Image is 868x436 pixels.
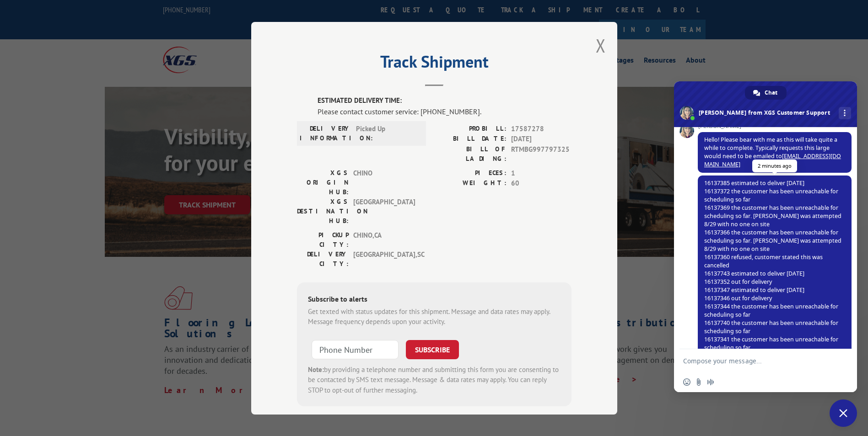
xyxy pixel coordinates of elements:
label: DELIVERY CITY: [297,249,349,268]
span: CHINO [353,168,415,197]
label: XGS ORIGIN HUB: [297,168,349,197]
div: Please contact customer service: [PHONE_NUMBER]. [318,106,571,117]
span: CHINO , CA [353,230,415,249]
span: Send a file [695,378,702,386]
span: Insert an emoji [683,378,690,386]
button: SUBSCRIBE [406,340,459,359]
h2: Track Shipment [297,55,571,73]
span: Audio message [707,378,714,386]
span: [DATE] [511,134,571,144]
strong: Note: [308,365,324,373]
label: BILL DATE: [434,134,507,144]
a: [EMAIL_ADDRESS][DOMAIN_NAME] [704,152,841,168]
input: Phone Number [312,340,399,359]
div: Get texted with status updates for this shipment. Message and data rates may apply. Message frequ... [308,306,561,327]
label: PIECES: [434,168,507,178]
span: 16137385 estimated to deliver [DATE] 16137372 the customer has been unreachable for scheduling so... [704,179,841,368]
span: [GEOGRAPHIC_DATA] , SC [353,249,415,268]
label: WEIGHT: [434,178,507,189]
label: XGS DESTINATION HUB: [297,197,349,225]
label: PROBILL: [434,123,507,134]
span: Picked Up [356,123,418,143]
div: by providing a telephone number and submitting this form you are consenting to be contacted by SM... [308,364,561,395]
span: [GEOGRAPHIC_DATA] [353,197,415,225]
a: Close chat [830,399,857,427]
span: 60 [511,178,571,189]
label: BILL OF LADING: [434,144,507,163]
span: RTMBG997797325 [511,144,571,163]
label: PICKUP CITY: [297,230,349,249]
a: Chat [745,86,787,100]
span: Chat [765,86,777,100]
span: 1 [511,168,571,178]
textarea: Compose your message... [683,349,830,372]
div: Subscribe to alerts [308,293,561,306]
label: DELIVERY INFORMATION: [300,123,351,143]
span: Hello! Please bear with me as this will take quite a while to complete. Typically requests this l... [704,136,841,168]
button: Close modal [596,33,606,58]
label: ESTIMATED DELIVERY TIME: [318,96,571,106]
span: 17587278 [511,123,571,134]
